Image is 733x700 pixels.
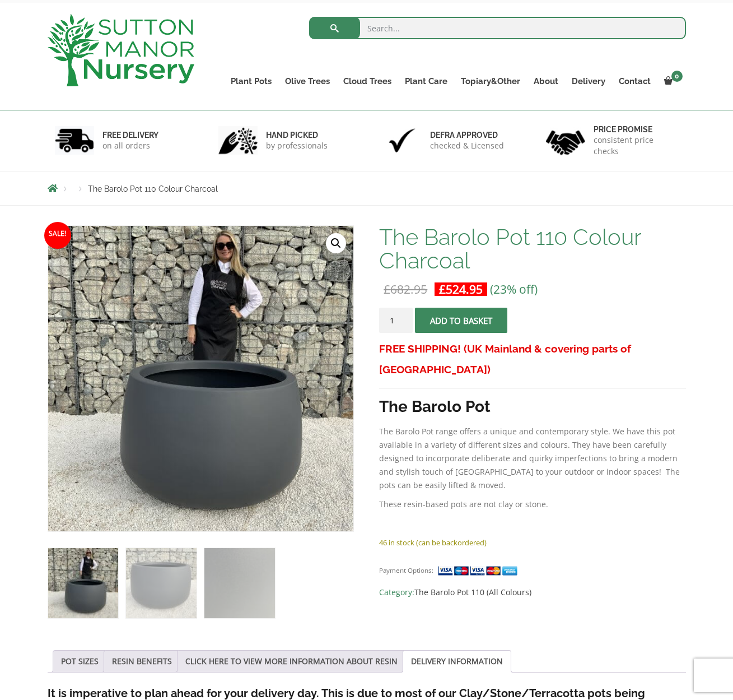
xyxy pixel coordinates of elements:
small: Payment Options: [379,566,433,574]
a: Delivery [565,73,612,89]
p: These resin-based pots are not clay or stone. [379,498,685,511]
input: Product quantity [379,308,413,333]
img: 3.jpg [382,126,422,155]
span: £ [439,281,446,297]
span: Category: [379,586,685,599]
strong: The Barolo Pot [379,397,491,416]
img: 2.jpg [218,126,258,155]
input: Search... [309,17,686,39]
h6: Defra approved [430,130,504,140]
a: POT SIZES [61,651,99,672]
h3: FREE SHIPPING! (UK Mainland & covering parts of [GEOGRAPHIC_DATA]) [379,339,685,380]
img: logo [48,14,194,86]
p: consistent price checks [594,135,679,157]
img: payment supported [437,565,521,577]
img: The Barolo Pot 110 Colour Charcoal - Image 3 [204,548,274,618]
a: Plant Care [398,73,454,89]
h6: Price promise [594,124,679,135]
img: 1.jpg [55,126,94,155]
p: The Barolo Pot range offers a unique and contemporary style. We have this pot available in a vari... [379,425,685,492]
a: 0 [657,73,686,89]
a: Contact [612,73,657,89]
a: Plant Pots [224,73,278,89]
span: The Barolo Pot 110 Colour Charcoal [88,184,218,193]
a: RESIN BENEFITS [112,651,172,672]
h1: The Barolo Pot 110 Colour Charcoal [379,225,685,272]
button: Add to basket [415,308,507,333]
span: Sale! [44,222,71,249]
p: on all orders [102,140,158,151]
img: 4.jpg [546,123,585,157]
a: Cloud Trees [337,73,398,89]
a: View full-screen image gallery [326,233,346,253]
h6: hand picked [266,130,328,140]
a: DELIVERY INFORMATION [411,651,503,672]
img: The Barolo Pot 110 Colour Charcoal [48,548,118,618]
p: checked & Licensed [430,140,504,151]
span: £ [384,281,390,297]
p: by professionals [266,140,328,151]
bdi: 524.95 [439,281,483,297]
a: CLICK HERE TO VIEW MORE INFORMATION ABOUT RESIN [185,651,398,672]
img: The Barolo Pot 110 Colour Charcoal - Image 2 [126,548,196,618]
a: The Barolo Pot 110 (All Colours) [414,587,531,597]
bdi: 682.95 [384,281,427,297]
p: 46 in stock (can be backordered) [379,536,685,549]
a: Olive Trees [278,73,337,89]
span: 0 [671,71,683,82]
a: About [527,73,565,89]
a: Topiary&Other [454,73,527,89]
nav: Breadcrumbs [48,184,686,193]
h6: FREE DELIVERY [102,130,158,140]
span: (23% off) [490,281,538,297]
